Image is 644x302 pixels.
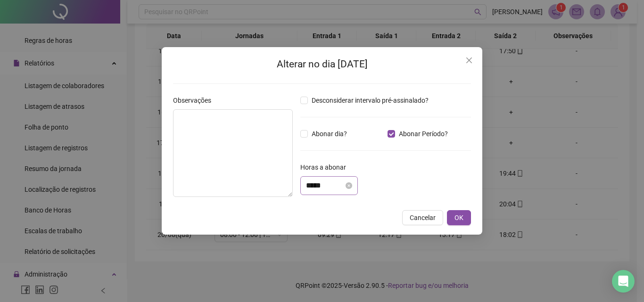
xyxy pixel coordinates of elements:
h2: Alterar no dia [DATE] [173,57,471,72]
span: Cancelar [410,212,436,223]
span: Desconsiderar intervalo pré-assinalado? [308,95,432,106]
div: Open Intercom Messenger [612,270,635,293]
span: close [465,57,473,64]
button: Close [462,53,477,68]
label: Horas a abonar [300,162,352,172]
button: Cancelar [402,210,443,225]
span: close-circle [346,182,352,189]
span: OK [454,212,463,223]
label: Observações [173,95,217,106]
button: OK [447,210,471,225]
span: Abonar Período? [395,129,452,139]
span: Abonar dia? [308,129,351,139]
